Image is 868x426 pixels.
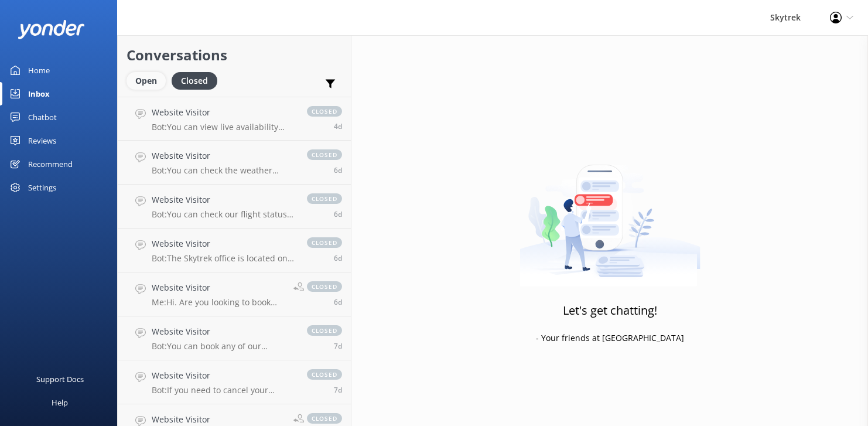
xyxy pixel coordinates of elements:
p: Bot: If you need to cancel your reservation, please call [PHONE_NUMBER] or email [EMAIL_ADDRESS][... [152,385,295,396]
span: Sep 24 2025 08:40am (UTC +13:00) Pacific/Auckland [334,209,342,219]
span: Sep 24 2025 09:07am (UTC +13:00) Pacific/Auckland [334,165,342,175]
h2: Conversations [127,44,342,66]
span: Sep 23 2025 02:33am (UTC +13:00) Pacific/Auckland [334,385,342,395]
a: Website VisitorBot:You can view live availability and book your Queenstown Paragliding experience... [118,97,351,141]
p: Bot: You can book any of our paragliding, hang gliding, shuttles, or combo deals online by clicki... [152,341,295,352]
span: closed [307,193,342,204]
div: Support Docs [36,367,84,391]
h4: Website Visitor [152,369,295,382]
p: Bot: You can check the weather forecast for our operations at [DOMAIN_NAME][URL]. If the forecast... [152,165,295,176]
p: Bot: The Skytrek office is located on [STREET_ADDRESS] (inside the ZipTrek store). For directions... [152,253,295,264]
p: Bot: You can view live availability and book your Queenstown Paragliding experience online at [UR... [152,122,295,132]
div: Help [52,391,68,414]
div: Settings [28,176,56,199]
a: Website VisitorBot:The Skytrek office is located on [STREET_ADDRESS] (inside the ZipTrek store). ... [118,229,351,272]
h3: Let's get chatting! [563,301,657,320]
a: Open [127,74,172,87]
a: Website VisitorBot:You can check our flight status at the top right corner of our website to see ... [118,185,351,229]
div: Chatbot [28,105,57,129]
span: closed [307,106,342,117]
div: Recommend [28,152,73,176]
span: Sep 23 2025 09:27am (UTC +13:00) Pacific/Auckland [334,297,342,307]
span: closed [307,413,342,424]
a: Website VisitorBot:You can check the weather forecast for our operations at [DOMAIN_NAME][URL]. I... [118,141,351,185]
h4: Website Visitor [152,193,295,206]
div: Closed [172,72,217,90]
a: Website VisitorBot:If you need to cancel your reservation, please call [PHONE_NUMBER] or email [E... [118,360,351,404]
span: closed [307,149,342,160]
span: closed [307,281,342,292]
div: Open [127,72,166,90]
span: Sep 24 2025 06:10am (UTC +13:00) Pacific/Auckland [334,253,342,263]
div: Inbox [28,82,50,105]
a: Website VisitorBot:You can book any of our paragliding, hang gliding, shuttles, or combo deals on... [118,316,351,360]
p: Bot: You can check our flight status at the top right corner of our website to see if we are flyi... [152,209,295,220]
p: - Your friends at [GEOGRAPHIC_DATA] [536,332,684,345]
a: Website VisitorMe:Hi. Are you looking to book Skydiving or Paragliding?closed6d [118,272,351,316]
span: closed [307,237,342,248]
h4: Website Visitor [152,237,295,250]
h4: Website Visitor [152,106,295,119]
span: Sep 23 2025 04:22am (UTC +13:00) Pacific/Auckland [334,341,342,351]
span: closed [307,369,342,380]
div: Home [28,59,50,82]
p: Me: Hi. Are you looking to book Skydiving or Paragliding? [152,297,285,308]
h4: Website Visitor [152,149,295,162]
a: Closed [172,74,223,87]
div: Reviews [28,129,56,152]
h4: Website Visitor [152,281,285,294]
img: yonder-white-logo.png [18,20,85,39]
span: Sep 25 2025 09:26am (UTC +13:00) Pacific/Auckland [334,121,342,131]
h4: Website Visitor [152,325,295,338]
img: artwork of a man stealing a conversation from at giant smartphone [520,140,700,287]
h4: Website Visitor [152,413,278,426]
span: closed [307,325,342,336]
